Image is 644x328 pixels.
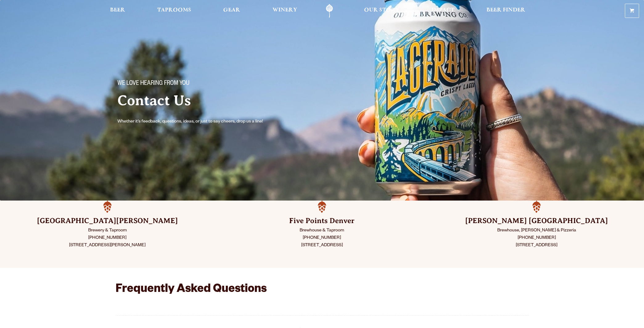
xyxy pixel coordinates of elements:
[318,4,341,18] a: Odell Home
[219,4,244,18] a: Gear
[117,118,275,126] p: Whether it’s feedback, questions, ideas, or just to say cheers, drop us a line!
[153,4,195,18] a: Taprooms
[157,8,191,13] span: Taprooms
[15,227,199,249] p: Brewery & Taproom [PHONE_NUMBER] [STREET_ADDRESS][PERSON_NAME]
[110,8,125,13] span: Beer
[223,8,240,13] span: Gear
[116,283,441,297] h2: Frequently Asked Questions
[428,4,458,18] a: Impact
[360,4,404,18] a: Our Story
[106,4,129,18] a: Beer
[445,227,629,249] p: Brewhouse, [PERSON_NAME] & Pizzeria [PHONE_NUMBER] [STREET_ADDRESS]
[364,8,400,13] span: Our Story
[269,4,301,18] a: Winery
[230,227,414,249] p: Brewhouse & Taproom [PHONE_NUMBER] [STREET_ADDRESS]
[15,216,199,226] h3: [GEOGRAPHIC_DATA][PERSON_NAME]
[117,93,310,108] h2: Contact Us
[445,216,629,226] h3: [PERSON_NAME] [GEOGRAPHIC_DATA]
[486,8,525,13] span: Beer Finder
[482,4,529,18] a: Beer Finder
[230,216,414,226] h3: Five Points Denver
[273,8,297,13] span: Winery
[117,80,190,88] span: We love hearing from you
[432,8,454,13] span: Impact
